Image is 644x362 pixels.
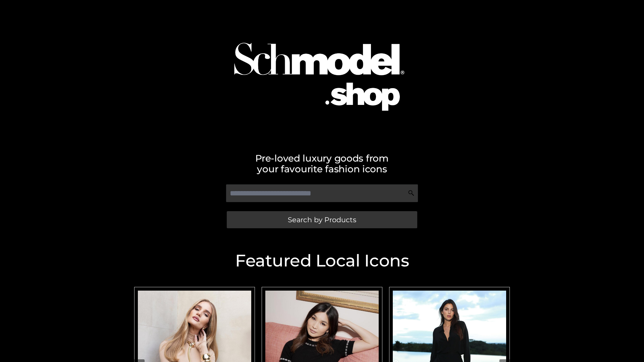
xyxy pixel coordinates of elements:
img: Search Icon [408,190,415,196]
h2: Featured Local Icons​ [131,252,513,269]
a: Search by Products [227,211,417,228]
span: Search by Products [288,216,356,223]
h2: Pre-loved luxury goods from your favourite fashion icons [131,153,513,174]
